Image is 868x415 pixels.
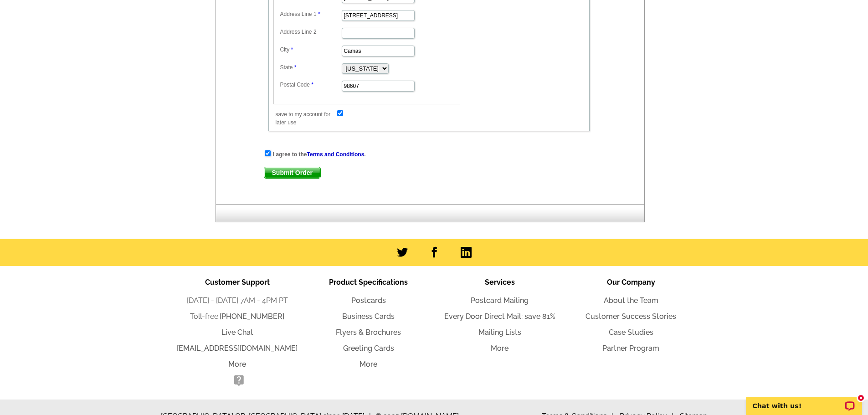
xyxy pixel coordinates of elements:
label: save to my account for later use [276,110,336,127]
label: Address Line 2 [280,28,341,36]
iframe: LiveChat chat widget [740,386,868,415]
a: Partner Program [602,344,659,353]
a: Greeting Cards [343,344,394,353]
a: [EMAIL_ADDRESS][DOMAIN_NAME] [177,344,298,353]
a: More [491,344,508,353]
a: More [360,360,377,369]
a: Case Studies [609,328,653,337]
label: Address Line 1 [280,10,341,18]
span: Product Specifications [329,278,408,287]
li: [DATE] - [DATE] 7AM - 4PM PT [172,295,303,306]
span: Services [485,278,515,287]
span: Submit Order [264,167,320,178]
label: State [280,63,341,72]
a: Mailing Lists [478,328,521,337]
a: Customer Success Stories [586,312,676,321]
a: More [228,360,246,369]
label: City [280,46,341,54]
a: [PHONE_NUMBER] [220,312,284,321]
li: Toll-free: [172,311,303,322]
a: Postcard Mailing [471,296,529,305]
a: Business Cards [342,312,395,321]
a: Every Door Direct Mail: save 81% [444,312,555,321]
label: Postal Code [280,81,341,89]
a: Terms and Conditions [307,151,365,158]
strong: I agree to the . [273,151,366,158]
span: Customer Support [205,278,270,287]
a: Live Chat [221,328,253,337]
a: About the Team [604,296,658,305]
a: Postcards [351,296,386,305]
a: Flyers & Brochures [336,328,401,337]
span: Our Company [607,278,655,287]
